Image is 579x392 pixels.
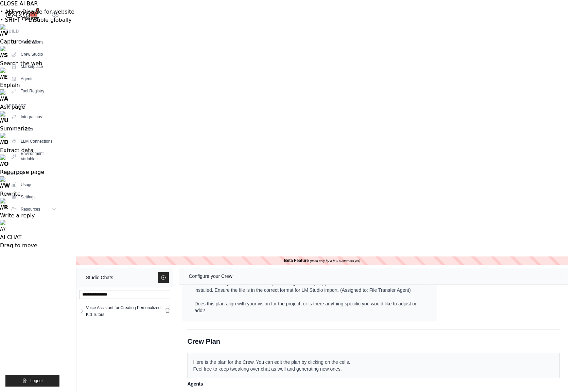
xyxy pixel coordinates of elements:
p: : Once the prompt is generated, copy the file to the USB drive where LM Studio is installed. Ensu... [194,280,423,293]
b: Beta Feature [284,258,309,263]
div: Crew Plan [187,337,560,346]
button: Logout [5,375,59,387]
span: Logout [30,378,43,384]
i: (used only by a few customers yet) [310,259,360,263]
a: Voice Assistant for Creating Personalized Kid Tutors [85,304,165,318]
p: Does this plan align with your vision for the project, or is there anything specific you would li... [194,300,423,314]
div: Voice Assistant for Creating Personalized Kid Tutors [86,304,165,318]
div: Studio Chats [86,273,113,282]
div: Configure your Crew [189,272,232,280]
h4: Agents [187,380,560,388]
p: Here is the plan for the Crew. You can edit the plan by clicking on the cells. Feel free to keep ... [187,353,560,378]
